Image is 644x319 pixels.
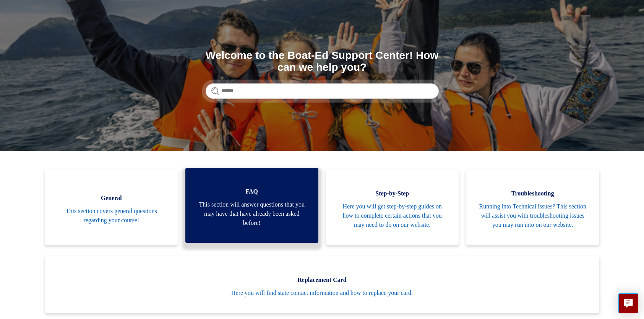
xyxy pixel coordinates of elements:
[45,256,599,313] a: Replacement Card Here you will find state contact information and how to replace your card.
[57,288,588,298] span: Here you will find state contact information and how to replace your card.
[57,275,588,285] span: Replacement Card
[57,194,167,203] span: General
[326,170,459,245] a: Step-by-Step Here you will get step-by-step guides on how to complete certain actions that you ma...
[337,189,448,198] span: Step-by-Step
[185,168,318,243] a: FAQ This section will answer questions that you may have that have already been asked before!
[466,170,599,245] a: Troubleshooting Running into Technical issues? This section will assist you with troubleshooting ...
[206,83,439,99] input: Search
[45,170,178,245] a: General This section covers general questions regarding your course!
[57,207,167,225] span: This section covers general questions regarding your course!
[197,187,307,196] span: FAQ
[206,50,439,73] h1: Welcome to the Boat-Ed Support Center! How can we help you?
[197,200,307,228] span: This section will answer questions that you may have that have already been asked before!
[478,189,588,198] span: Troubleshooting
[337,202,448,229] span: Here you will get step-by-step guides on how to complete certain actions that you may need to do ...
[478,202,588,229] span: Running into Technical issues? This section will assist you with troubleshooting issues you may r...
[618,293,638,313] button: Live chat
